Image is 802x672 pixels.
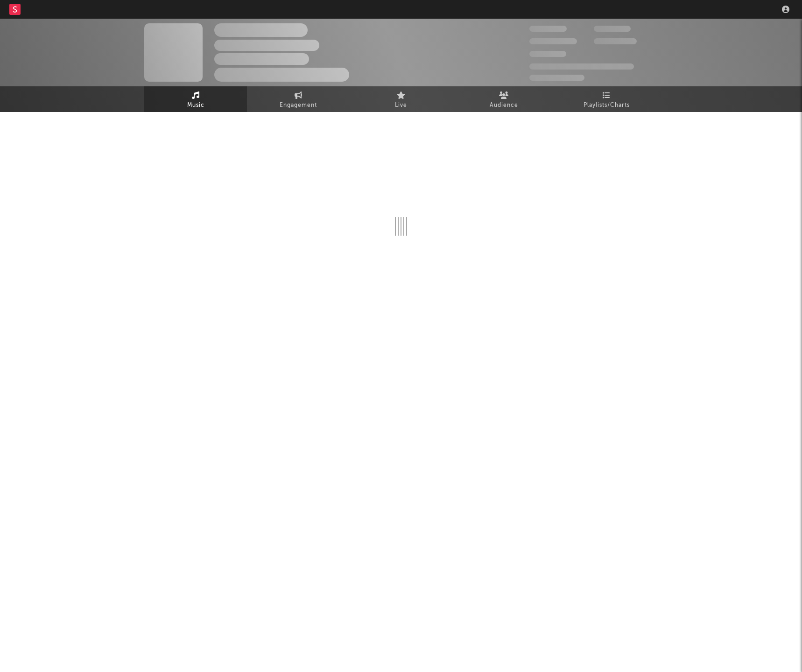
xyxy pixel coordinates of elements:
span: 1,000,000 [594,38,637,44]
span: 50,000,000 Monthly Listeners [529,63,634,70]
a: Engagement [247,86,350,112]
span: Jump Score: 85.0 [529,75,584,81]
span: Audience [490,100,518,111]
a: Live [350,86,452,112]
span: 50,000,000 [529,38,577,44]
span: 100,000 [529,51,566,57]
span: Live [395,100,407,111]
span: Engagement [280,100,317,111]
span: Music [187,100,204,111]
span: 300,000 [529,26,567,32]
a: Music [144,86,247,112]
span: Playlists/Charts [584,100,630,111]
span: 100,000 [594,26,631,32]
a: Audience [452,86,555,112]
a: Playlists/Charts [555,86,658,112]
